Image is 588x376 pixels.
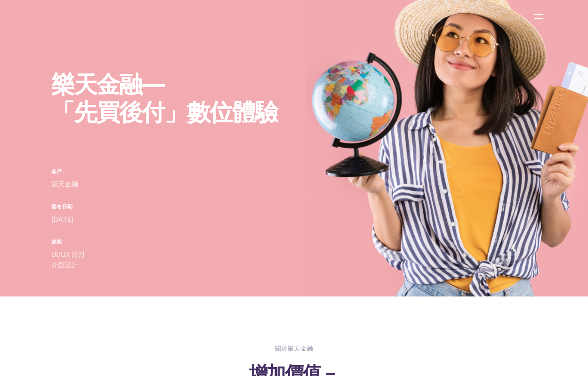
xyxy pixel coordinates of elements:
[51,215,74,223] font: [DATE]
[51,70,164,98] font: 樂天金融—
[275,344,314,352] font: 關於樂天金融
[51,98,277,126] font: 「先買後付」數位體驗
[51,180,78,188] font: 樂天金融
[51,261,78,269] font: 介面設計
[51,239,62,245] font: 範圍
[51,203,73,210] font: 發布日期
[51,168,62,175] font: 客戶
[51,250,86,258] font: UI/UX 設計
